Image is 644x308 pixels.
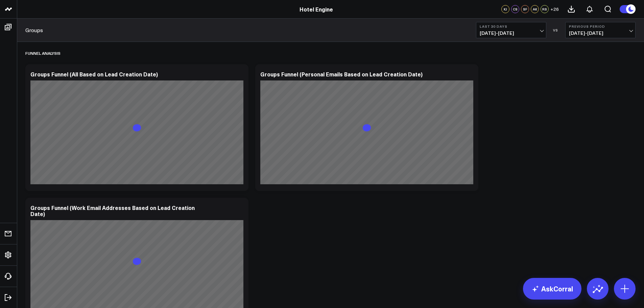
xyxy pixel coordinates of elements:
[550,28,562,32] div: VS
[521,5,529,13] div: SF
[25,26,43,34] a: Groups
[25,45,61,61] div: Funnel Analysis
[569,30,632,36] span: [DATE] - [DATE]
[511,5,519,13] div: CS
[569,24,632,28] b: Previous Period
[30,204,195,217] div: Groups Funnel (Work Email Addresses Based on Lead Creation Date)
[476,22,546,38] button: Last 30 Days[DATE]-[DATE]
[523,278,581,300] a: AskCorral
[565,22,636,38] button: Previous Period[DATE]-[DATE]
[541,5,549,13] div: RS
[260,70,423,78] div: Groups Funnel (Personal Emails Based on Lead Creation Date)
[2,291,15,304] a: Log Out
[480,24,543,28] b: Last 30 Days
[300,5,333,13] a: Hotel Engine
[30,70,158,78] div: Groups Funnel (All Based on Lead Creation Date)
[531,5,539,13] div: AK
[550,5,559,13] button: +26
[480,30,543,36] span: [DATE] - [DATE]
[550,7,559,11] span: + 26
[501,5,509,13] div: KJ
